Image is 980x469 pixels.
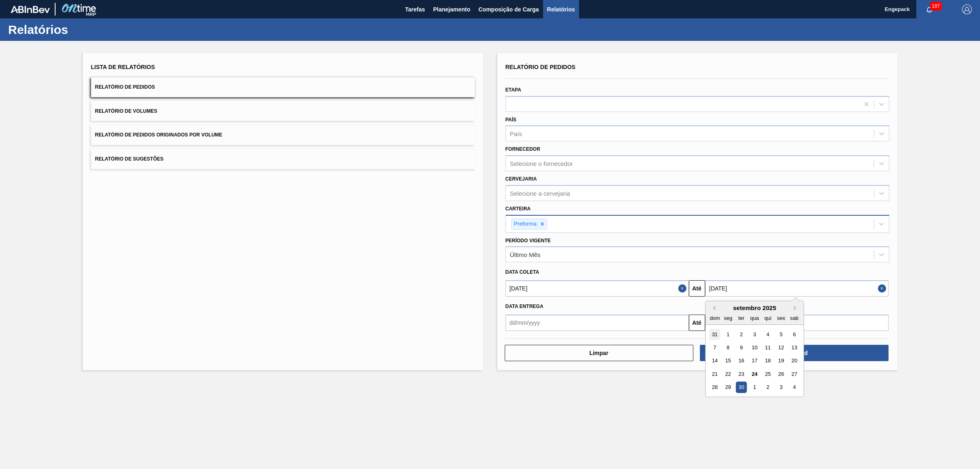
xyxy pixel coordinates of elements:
[95,84,155,90] span: Relatório de Pedidos
[775,329,786,340] div: Choose sexta-feira, 5 de setembro de 2025
[11,6,50,13] img: TNhmsLtSVTkK8tSr43FrP2fwEKptu5GPRR3wAAAABJRU5ErkJggg==
[775,355,786,366] div: Choose sexta-feira, 19 de setembro de 2025
[510,160,573,167] div: Selecione o fornecedor
[749,313,760,324] div: qua
[735,329,746,340] div: Choose terça-feira, 2 de setembro de 2025
[705,280,889,297] input: dd/mm/yyyy
[749,329,760,340] div: Choose quarta-feira, 3 de setembro de 2025
[722,313,733,324] div: seg
[775,368,786,380] div: Choose sexta-feira, 26 de setembro de 2025
[91,64,155,70] span: Lista de Relatórios
[95,108,157,114] span: Relatório de Volumes
[506,87,521,93] label: Etapa
[762,368,773,380] div: Choose quinta-feira, 25 de setembro de 2025
[709,342,720,353] div: Choose domingo, 7 de setembro de 2025
[709,382,720,393] div: Choose domingo, 28 de setembro de 2025
[788,342,800,353] div: Choose sábado, 13 de setembro de 2025
[689,315,705,331] button: Até
[735,355,746,366] div: Choose terça-feira, 16 de setembro de 2025
[749,355,760,366] div: Choose quarta-feira, 17 de setembro de 2025
[722,342,733,353] div: Choose segunda-feira, 8 de setembro de 2025
[405,4,425,14] span: Tarefas
[709,355,720,366] div: Choose domingo, 14 de setembro de 2025
[510,251,541,258] div: Último Mês
[479,4,539,14] span: Composição de Carga
[506,146,540,152] label: Fornecedor
[762,329,773,340] div: Choose quinta-feira, 4 de setembro de 2025
[735,313,746,324] div: ter
[735,368,746,380] div: Choose terça-feira, 23 de setembro de 2025
[788,355,800,366] div: Choose sábado, 20 de setembro de 2025
[709,313,720,324] div: dom
[91,77,475,97] button: Relatório de Pedidos
[962,4,972,14] img: Logout
[506,238,551,243] label: Período Vigente
[788,329,800,340] div: Choose sábado, 6 de setembro de 2025
[735,382,746,393] div: Choose terça-feira, 30 de setembro de 2025
[510,190,570,197] div: Selecione a cervejaria
[512,219,538,229] div: Preforma
[678,280,689,297] button: Close
[709,368,720,380] div: Choose domingo, 21 de setembro de 2025
[709,329,720,340] div: Choose domingo, 31 de agosto de 2025
[775,342,786,353] div: Choose sexta-feira, 12 de setembro de 2025
[510,130,522,137] div: País
[775,313,786,324] div: sex
[8,25,153,34] h1: Relatórios
[788,382,800,393] div: Choose sábado, 4 de outubro de 2025
[689,280,705,297] button: Até
[505,345,693,361] button: Limpar
[706,304,804,311] div: setembro 2025
[506,176,537,182] label: Cervejaria
[708,328,801,394] div: month 2025-09
[506,315,689,331] input: dd/mm/yyyy
[506,304,543,309] span: Data entrega
[506,64,576,70] span: Relatório de Pedidos
[506,269,539,275] span: Data coleta
[710,305,715,311] button: Previous Month
[722,368,733,380] div: Choose segunda-feira, 22 de setembro de 2025
[735,342,746,353] div: Choose terça-feira, 9 de setembro de 2025
[775,382,786,393] div: Choose sexta-feira, 3 de outubro de 2025
[91,149,475,169] button: Relatório de Sugestões
[762,313,773,324] div: qui
[878,280,889,297] button: Close
[91,101,475,121] button: Relatório de Volumes
[722,382,733,393] div: Choose segunda-feira, 29 de setembro de 2025
[788,313,800,324] div: sab
[749,368,760,380] div: Choose quarta-feira, 24 de setembro de 2025
[722,329,733,340] div: Choose segunda-feira, 1 de setembro de 2025
[762,355,773,366] div: Choose quinta-feira, 18 de setembro de 2025
[91,125,475,145] button: Relatório de Pedidos Originados por Volume
[700,345,889,361] button: Download
[506,117,517,123] label: País
[95,156,164,162] span: Relatório de Sugestões
[916,4,942,15] button: Notificações
[794,305,800,311] button: Next Month
[506,206,531,212] label: Carteira
[762,382,773,393] div: Choose quinta-feira, 2 de outubro de 2025
[722,355,733,366] div: Choose segunda-feira, 15 de setembro de 2025
[749,382,760,393] div: Choose quarta-feira, 1 de outubro de 2025
[930,2,942,11] span: 187
[749,342,760,353] div: Choose quarta-feira, 10 de setembro de 2025
[95,132,223,138] span: Relatório de Pedidos Originados por Volume
[547,4,575,14] span: Relatórios
[788,368,800,380] div: Choose sábado, 27 de setembro de 2025
[506,280,689,297] input: dd/mm/yyyy
[762,342,773,353] div: Choose quinta-feira, 11 de setembro de 2025
[433,4,470,14] span: Planejamento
